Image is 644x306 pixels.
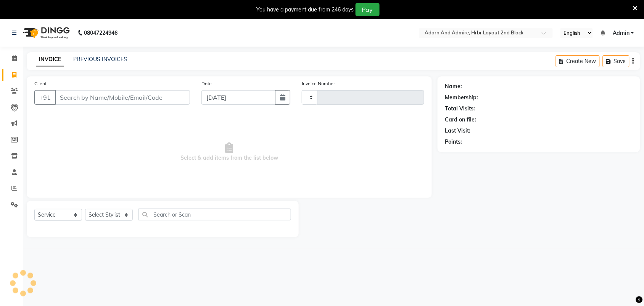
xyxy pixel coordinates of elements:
[257,6,354,14] div: You have a payment due from 246 days
[603,55,630,67] button: Save
[55,90,190,105] input: Search by Name/Mobile/Email/Code
[36,53,64,66] a: INVOICE
[556,55,600,67] button: Create New
[613,29,630,37] span: Admin
[138,209,291,220] input: Search or Scan
[84,22,118,44] b: 08047224946
[445,94,478,102] div: Membership:
[356,3,380,16] button: Pay
[73,56,127,63] a: PREVIOUS INVOICES
[34,90,56,105] button: +91
[34,80,47,87] label: Client
[201,80,212,87] label: Date
[19,22,72,44] img: logo
[445,116,477,124] div: Card on file:
[445,138,462,146] div: Points:
[302,80,335,87] label: Invoice Number
[445,83,462,91] div: Name:
[34,114,424,190] span: Select & add items from the list below
[445,127,471,135] div: Last Visit:
[445,105,475,113] div: Total Visits:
